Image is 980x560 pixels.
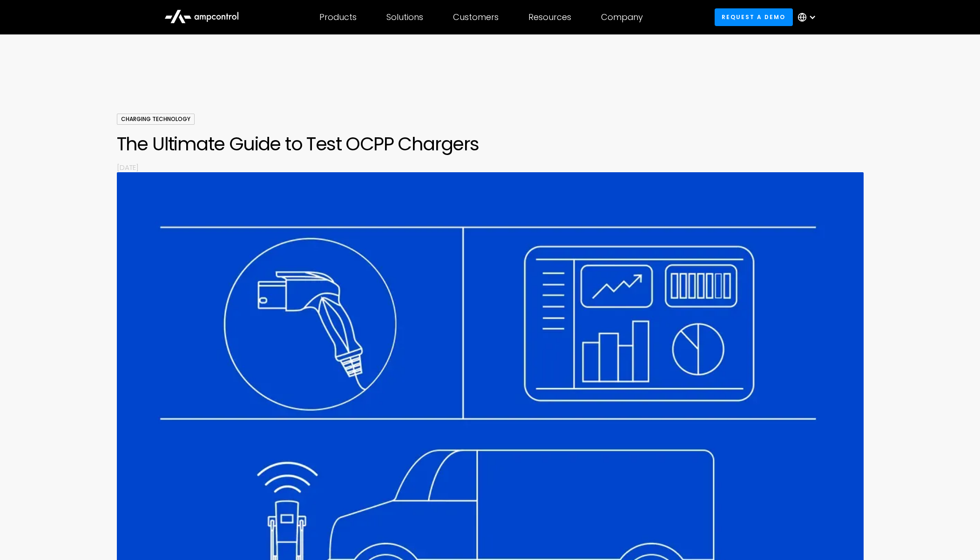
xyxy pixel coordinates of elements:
[117,162,864,172] p: [DATE]
[601,12,643,22] div: Company
[715,8,793,26] a: Request a demo
[117,133,864,155] h1: The Ultimate Guide to Test OCPP Chargers
[528,12,571,22] div: Resources
[453,12,499,22] div: Customers
[117,114,195,125] div: Charging Technology
[319,12,357,22] div: Products
[386,12,423,22] div: Solutions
